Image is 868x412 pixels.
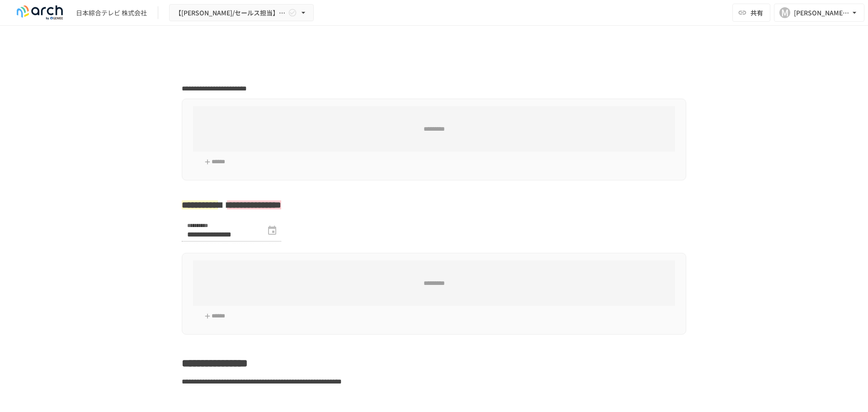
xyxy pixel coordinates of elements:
[169,4,314,22] button: 【[PERSON_NAME]/セールス担当】日本綜合テレビ 株式会社様_初期設定サポート
[11,5,69,20] img: logo-default@2x-9cf2c760.svg
[76,8,147,18] div: 日本綜合テレビ 株式会社
[750,8,763,18] span: 共有
[175,7,286,19] span: 【[PERSON_NAME]/セールス担当】日本綜合テレビ 株式会社様_初期設定サポート
[794,7,850,19] div: [PERSON_NAME][EMAIL_ADDRESS][DOMAIN_NAME]
[779,7,790,18] div: M
[774,4,864,22] button: M[PERSON_NAME][EMAIL_ADDRESS][DOMAIN_NAME]
[732,4,770,22] button: 共有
